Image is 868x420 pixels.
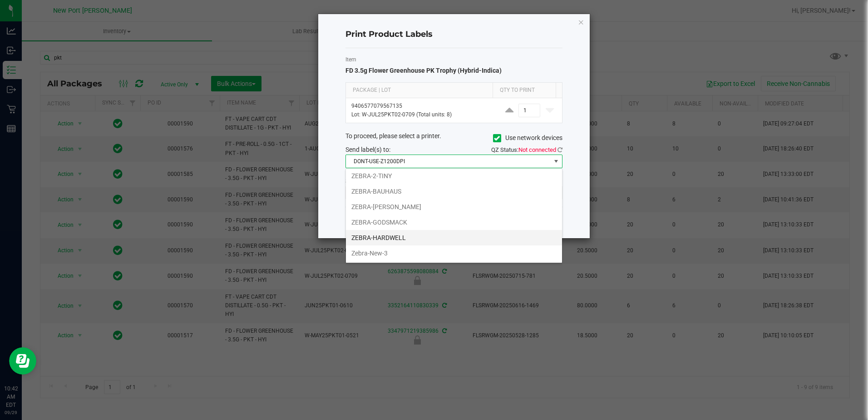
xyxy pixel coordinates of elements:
li: ZEBRA-BAUHAUS [346,184,562,199]
li: Zebra-New-3 [346,245,562,261]
div: Select a label template. [339,176,569,186]
label: Use network devices [493,133,562,143]
h4: Print Product Labels [345,29,562,40]
th: Qty to Print [493,83,556,98]
span: Not connected [518,146,556,153]
li: ZEBRA-2-TINY [346,168,562,184]
span: DONT-USE-Z1200DPI [346,155,551,168]
th: Package | Lot [346,83,493,98]
span: QZ Status: [491,146,562,153]
p: 9406577079567135 [351,102,492,110]
iframe: Resource center [9,347,36,375]
span: Send label(s) to: [345,146,390,153]
li: ZEBRA-GODSMACK [346,215,562,230]
li: ZEBRA-[PERSON_NAME] [346,199,562,215]
span: FD 3.5g Flower Greenhouse PK Trophy (Hybrid-Indica) [345,67,502,74]
label: Item [345,55,562,64]
li: ZEBRA-HARDWELL [346,230,562,245]
div: To proceed, please select a printer. [339,131,569,145]
p: Lot: W-JUL25PKT02-0709 (Total units: 8) [351,110,492,119]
